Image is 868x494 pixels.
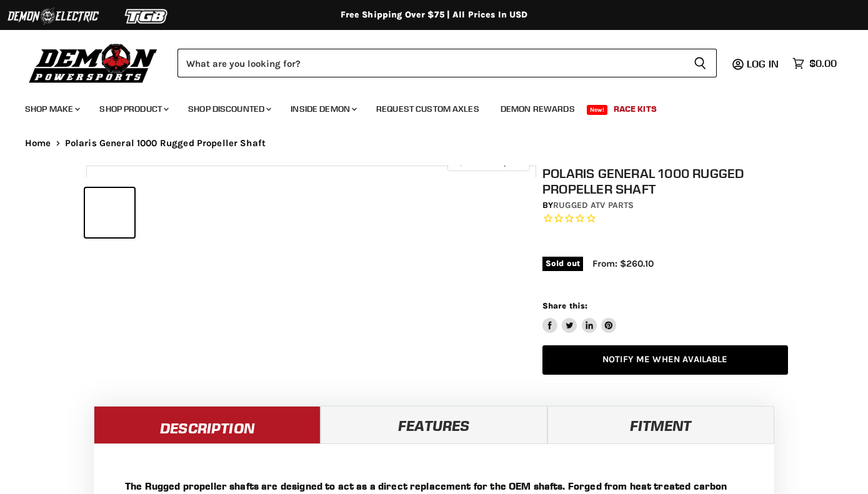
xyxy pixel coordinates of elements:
a: Request Custom Axles [367,96,489,122]
a: Description [94,406,321,443]
a: $0.00 [786,54,843,72]
img: Demon Electric Logo 2 [6,4,100,28]
aside: Share this: [542,300,617,333]
span: New! [587,105,608,115]
span: From: $260.10 [592,258,654,269]
span: $0.00 [809,57,837,69]
a: Demon Rewards [491,96,584,122]
div: by [542,199,788,212]
a: Log in [741,58,786,69]
h1: Polaris General 1000 Rugged Propeller Shaft [542,165,788,197]
span: Log in [747,57,779,70]
img: Demon Powersports [25,41,162,85]
button: Search [684,49,717,77]
a: Features [321,406,547,443]
a: Race Kits [604,96,666,122]
a: Home [25,138,51,149]
a: Rugged ATV Parts [553,200,634,210]
span: Share this: [542,301,587,310]
a: Inside Demon [281,96,364,122]
a: Shop Product [90,96,176,122]
ul: Main menu [16,91,834,122]
img: TGB Logo 2 [100,4,194,28]
button: IMAGE thumbnail [85,188,134,237]
span: Rated 0.0 out of 5 stars 0 reviews [542,212,788,225]
a: Fitment [547,406,774,443]
span: Polaris General 1000 Rugged Propeller Shaft [65,138,266,149]
form: Product [177,49,717,77]
a: Shop Discounted [179,96,279,122]
span: Click to expand [454,157,523,167]
a: Notify Me When Available [542,345,788,375]
span: Sold out [542,257,583,270]
a: Shop Make [16,96,87,122]
input: Search [177,49,684,77]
